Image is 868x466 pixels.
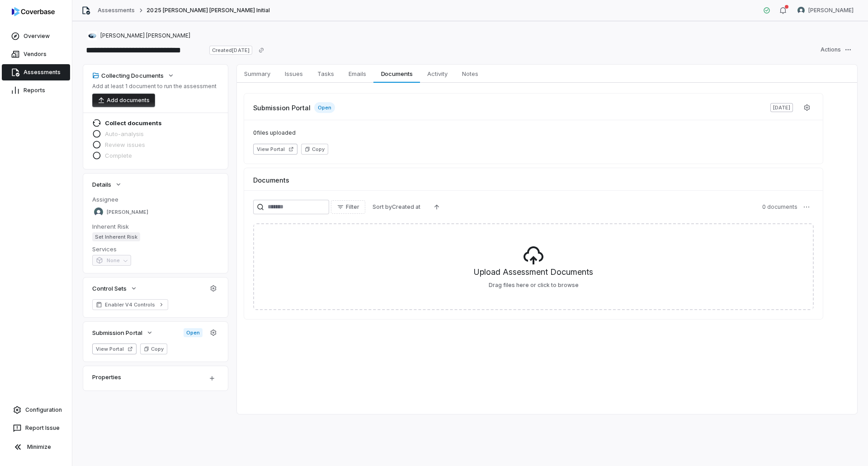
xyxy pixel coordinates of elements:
span: Activity [424,68,451,80]
a: Reports [2,82,70,99]
span: Control Sets [92,284,127,292]
dt: Assignee [92,195,219,203]
span: [PERSON_NAME] [PERSON_NAME] [100,32,190,39]
span: Notes [458,68,482,80]
button: https://gallagherbassett.com/[PERSON_NAME] [PERSON_NAME] [85,28,193,44]
button: View Portal [253,144,297,155]
div: Collecting Documents [92,71,164,80]
button: Brittany Durbin avatar[PERSON_NAME] [792,4,859,17]
button: Copy [140,344,167,354]
a: Enabler V4 Controls [92,299,168,310]
span: Open [314,102,335,113]
span: Complete [105,151,132,160]
svg: Ascending [433,203,440,211]
button: Copy link [253,42,269,58]
span: Documents [377,68,416,80]
span: Submission Portal [92,329,142,337]
span: Set Inherent Risk [92,232,140,241]
button: Collecting Documents [90,67,177,84]
span: Issues [281,68,307,80]
p: Add at least 1 document to run the assessment [92,83,217,90]
a: Configuration [4,402,68,418]
span: Open [184,328,203,337]
span: Collect documents [105,119,162,127]
span: Summary [241,68,274,80]
button: Filter [331,200,365,214]
button: Control Sets [90,280,140,297]
img: Brittany Durbin avatar [94,207,103,217]
span: 2025 [PERSON_NAME] [PERSON_NAME] Initial [146,7,270,14]
button: View Portal [92,344,137,354]
h5: Upload Assessment Documents [474,266,593,282]
span: Filter [346,203,359,211]
span: [DATE] [770,103,793,112]
button: Ascending [428,200,446,214]
span: Documents [253,175,289,185]
span: Created [DATE] [209,46,252,55]
dt: Services [92,245,219,253]
button: Actions [815,43,857,56]
img: logo-D7KZi-bG.svg [12,7,55,16]
button: Copy [301,144,328,155]
span: Emails [345,68,370,80]
span: Enabler V4 Controls [105,301,156,308]
a: Assessments [2,64,70,80]
button: Details [90,176,125,193]
span: Tasks [314,68,338,80]
span: [PERSON_NAME] [107,209,148,216]
span: Auto-analysis [105,130,144,138]
span: 0 files uploaded [253,129,814,137]
button: Report Issue [4,420,68,436]
span: 0 documents [762,203,797,211]
dt: Inherent Risk [92,222,219,231]
button: Add documents [92,94,155,107]
button: Minimize [4,438,68,456]
a: Vendors [2,46,70,62]
label: Drag files here or click to browse [489,282,579,289]
button: Sort byCreated at [367,200,426,214]
button: Submission Portal [90,325,156,341]
span: [PERSON_NAME] [808,7,854,14]
span: Details [92,180,111,188]
img: Brittany Durbin avatar [797,7,805,14]
span: Submission Portal [253,103,311,113]
span: Review issues [105,141,145,149]
a: Assessments [98,7,135,14]
a: Overview [2,28,70,44]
